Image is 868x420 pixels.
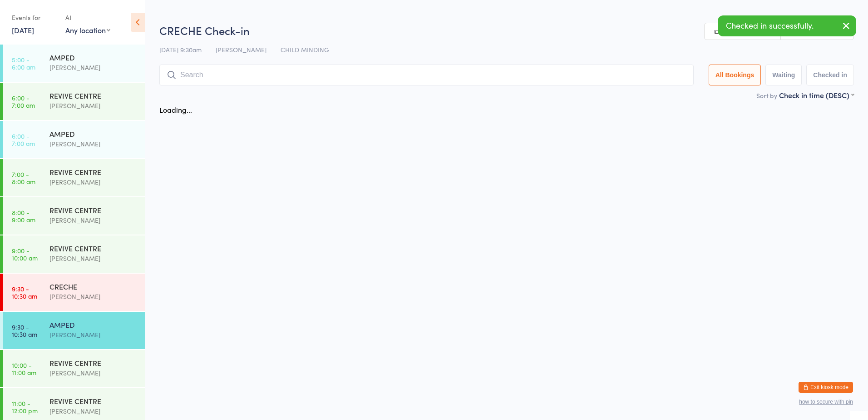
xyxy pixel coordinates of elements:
[216,45,266,54] span: [PERSON_NAME]
[49,330,137,340] div: [PERSON_NAME]
[3,274,145,311] a: 9:30 -10:30 amCRECHE[PERSON_NAME]
[12,209,35,223] time: 8:00 - 9:00 am
[159,65,694,85] input: Search
[49,358,137,368] div: REVIVE CENTRE
[49,139,137,149] div: [PERSON_NAME]
[3,121,145,158] a: 6:00 -7:00 amAMPED[PERSON_NAME]
[709,65,761,85] button: All Bookings
[12,132,35,147] time: 6:00 - 7:00 am
[159,105,192,115] div: Loading...
[49,215,137,225] div: [PERSON_NAME]
[49,129,137,139] div: AMPED
[159,23,854,38] h2: CRECHE Check-in
[12,323,37,338] time: 9:30 - 10:30 am
[49,396,137,406] div: REVIVE CENTRE
[799,399,853,405] button: how to secure with pin
[12,400,38,414] time: 11:00 - 12:00 pm
[159,45,202,54] span: [DATE] 9:30am
[12,170,35,185] time: 7:00 - 8:00 am
[49,368,137,378] div: [PERSON_NAME]
[3,159,145,196] a: 7:00 -8:00 amREVIVE CENTRE[PERSON_NAME]
[12,10,56,25] div: Events for
[49,62,137,73] div: [PERSON_NAME]
[3,197,145,235] a: 8:00 -9:00 amREVIVE CENTRE[PERSON_NAME]
[281,45,329,54] span: CHILD MINDING
[65,10,110,25] div: At
[718,15,856,36] div: Checked in successfully.
[3,45,145,82] a: 5:00 -6:00 amAMPED[PERSON_NAME]
[806,65,854,85] button: Checked in
[12,94,35,109] time: 6:00 - 7:00 am
[49,320,137,330] div: AMPED
[49,90,137,100] div: REVIVE CENTRE
[3,350,145,387] a: 10:00 -11:00 amREVIVE CENTRE[PERSON_NAME]
[49,100,137,111] div: [PERSON_NAME]
[49,177,137,187] div: [PERSON_NAME]
[12,361,36,376] time: 10:00 - 11:00 am
[756,91,777,100] label: Sort by
[3,235,145,273] a: 9:00 -10:00 amREVIVE CENTRE[PERSON_NAME]
[12,247,38,261] time: 9:00 - 10:00 am
[65,25,110,35] div: Any location
[12,285,37,300] time: 9:30 - 10:30 am
[799,382,853,393] button: Exit kiosk mode
[49,291,137,302] div: [PERSON_NAME]
[49,167,137,177] div: REVIVE CENTRE
[3,312,145,349] a: 9:30 -10:30 amAMPED[PERSON_NAME]
[49,205,137,215] div: REVIVE CENTRE
[49,243,137,253] div: REVIVE CENTRE
[49,253,137,264] div: [PERSON_NAME]
[49,52,137,62] div: AMPED
[49,281,137,291] div: CRECHE
[779,90,854,100] div: Check in time (DESC)
[3,83,145,120] a: 6:00 -7:00 amREVIVE CENTRE[PERSON_NAME]
[12,25,34,35] a: [DATE]
[12,56,35,70] time: 5:00 - 6:00 am
[49,406,137,416] div: [PERSON_NAME]
[765,65,802,85] button: Waiting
